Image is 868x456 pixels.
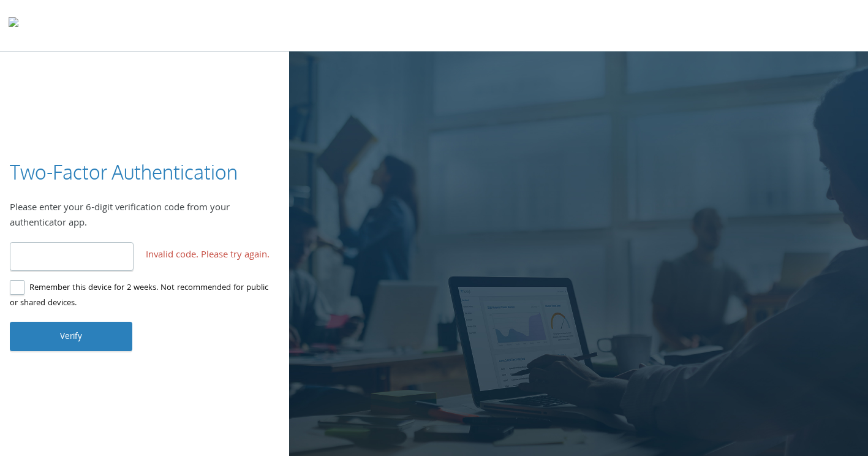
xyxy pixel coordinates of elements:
span: Invalid code. Please try again. [146,248,270,264]
img: todyl-logo-dark.svg [9,13,18,37]
label: Remember this device for 2 weeks. Not recommended for public or shared devices. [10,281,270,311]
button: Verify [10,322,132,351]
h3: Two-Factor Authentication [10,159,238,186]
div: Please enter your 6-digit verification code from your authenticator app. [10,201,279,232]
